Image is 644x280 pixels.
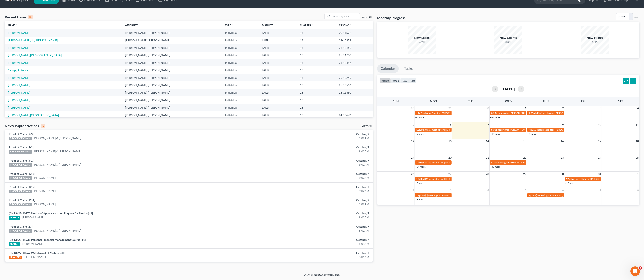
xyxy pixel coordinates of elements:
[523,155,527,160] span: 22
[430,99,437,103] span: Mon
[252,189,369,193] div: 9:02AM
[138,24,140,27] i: unfold_more
[8,31,30,34] a: [PERSON_NAME]
[336,44,373,51] td: 23-10166
[252,198,369,202] div: October, 7
[529,194,531,197] span: 1p
[252,136,369,140] div: 9:02AM
[416,194,421,197] span: 12p
[598,139,602,144] span: 17
[349,24,352,27] i: unfold_more
[9,176,32,180] div: PROOF OF CLAIM
[22,242,44,246] a: [PERSON_NAME]
[252,132,369,136] div: October, 7
[377,15,406,20] h3: Monthly Progress
[498,112,529,115] span: Hearing for [PERSON_NAME]
[581,35,609,40] div: New Filings
[122,44,222,51] td: [PERSON_NAME] [PERSON_NAME]
[424,161,463,164] span: 341(a) meeting for [PERSON_NAME]
[401,64,416,73] a: Tasks
[411,106,415,111] span: 28
[487,122,489,127] span: 7
[8,98,30,102] a: [PERSON_NAME]
[5,123,45,128] div: NextChapter Notices
[252,185,369,189] div: October, 7
[639,266,642,270] span: 3
[222,81,258,89] td: Individual
[122,96,222,104] td: [PERSON_NAME] [PERSON_NAME]
[252,225,369,229] div: October, 7
[560,155,564,160] span: 23
[487,188,489,193] span: 4
[252,145,369,149] div: October, 7
[122,29,222,36] td: [PERSON_NAME] [PERSON_NAME]
[259,104,297,111] td: LAEB
[297,74,336,81] td: 13
[565,182,575,185] a: +18 more
[637,188,639,193] span: 8
[450,188,452,193] span: 3
[9,203,32,206] div: PROOF OF CLAIM
[24,255,46,259] a: [PERSON_NAME]
[598,155,602,160] span: 24
[424,177,463,180] span: 341(a) meeting for [PERSON_NAME]
[415,165,426,168] a: +24 more
[28,15,33,19] div: 15
[297,81,336,89] td: 13
[468,99,473,103] span: Tue
[33,176,56,180] a: [PERSON_NAME]
[450,122,452,127] span: 6
[252,202,369,206] div: 9:02AM
[566,177,570,180] span: 12a
[8,83,30,87] a: [PERSON_NAME]
[416,128,424,131] span: 12:30p
[122,52,222,59] td: [PERSON_NAME] [PERSON_NAME]
[9,150,32,154] div: PROOF OF CLAIM
[259,37,297,44] td: LAEB
[300,24,313,27] a: Chapterunfold_more
[297,104,336,111] td: 13
[401,78,409,83] button: day
[411,172,415,176] span: 26
[416,177,424,180] span: 12:30p
[222,74,258,81] td: Individual
[297,44,336,51] td: 13
[259,89,297,96] td: LAEB
[421,194,460,197] span: 341(a) meeting for [PERSON_NAME]
[222,29,258,36] td: Individual
[339,24,352,27] a: Case Nounfold_more
[33,189,56,193] a: [PERSON_NAME]
[448,155,452,160] span: 20
[225,24,233,27] a: Typeunfold_more
[297,29,336,36] td: 13
[336,111,373,119] td: 24-10676
[222,96,258,104] td: Individual
[9,185,35,189] a: Proof of Claim [12-2]
[485,106,489,111] span: 30
[415,116,424,119] a: +3 more
[222,89,258,96] td: Individual
[502,87,515,91] h2: [DATE]
[252,211,369,215] div: October, 7
[252,176,369,180] div: 9:02AM
[252,163,369,167] div: 9:02AM
[122,81,222,89] td: [PERSON_NAME] [PERSON_NAME]
[259,74,297,81] td: LAEB
[532,194,570,197] span: 341(a) meeting for [PERSON_NAME]
[416,112,420,115] span: 12a
[259,59,297,66] td: LAEB
[222,59,258,66] td: Individual
[491,112,497,115] span: 8:25a
[297,59,336,66] td: 13
[259,66,297,74] td: LAEB
[259,111,297,119] td: LAEB
[412,122,415,127] span: 5
[8,91,30,94] a: [PERSON_NAME]
[33,229,81,233] a: [PERSON_NAME] & [PERSON_NAME]
[9,172,35,175] a: Proof of Claim [12-3]
[311,24,313,27] i: unfold_more
[122,37,222,44] td: [PERSON_NAME] [PERSON_NAME]
[8,24,18,27] a: Nameunfold_more
[252,149,369,153] div: 9:02AM
[8,68,28,72] a: Savage, Antwyle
